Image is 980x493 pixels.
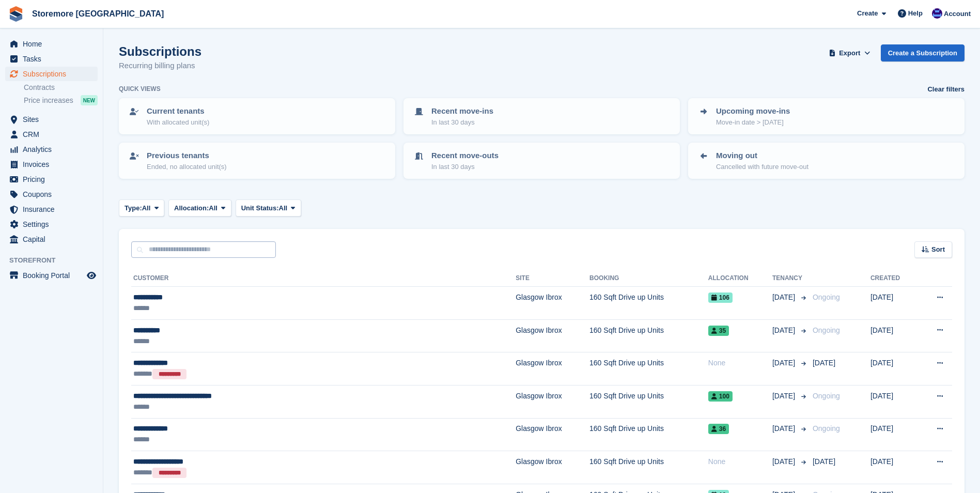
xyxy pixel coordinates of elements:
span: Type: [125,203,142,213]
td: Glasgow Ibrox [516,352,589,386]
a: menu [5,202,98,217]
p: Ended, no allocated unit(s) [147,162,227,172]
a: Contracts [24,83,98,93]
td: [DATE] [870,451,917,484]
span: Settings [23,217,85,232]
a: Moving out Cancelled with future move-out [689,144,963,178]
span: 36 [708,424,729,434]
a: menu [5,268,98,283]
span: Pricing [23,172,85,187]
span: Invoices [23,157,85,172]
a: Price increases NEW [24,95,98,106]
a: menu [5,187,98,202]
th: Tenancy [772,270,808,287]
a: Preview store [85,269,98,282]
h1: Subscriptions [119,44,201,58]
p: In last 30 days [431,162,499,172]
a: Upcoming move-ins Move-in date > [DATE] [689,99,963,133]
a: Create a Subscription [881,44,965,61]
span: Allocation: [174,203,209,213]
span: [DATE] [772,325,797,336]
span: [DATE] [813,457,835,466]
span: Ongoing [813,392,840,400]
td: Glasgow Ibrox [516,451,589,484]
span: Account [944,9,971,19]
span: Insurance [23,202,85,217]
a: Current tenants With allocated unit(s) [120,99,394,133]
p: With allocated unit(s) [147,117,209,128]
span: [DATE] [772,391,797,402]
p: Moving out [716,150,808,162]
a: menu [5,112,98,127]
span: Ongoing [813,326,840,334]
p: Upcoming move-ins [716,105,790,117]
th: Allocation [708,270,772,287]
p: Recent move-outs [431,150,499,162]
span: Home [23,37,85,51]
span: 106 [708,292,733,303]
a: Recent move-outs In last 30 days [405,144,679,178]
div: None [708,456,772,467]
div: NEW [81,95,98,105]
a: Clear filters [927,84,965,95]
td: Glasgow Ibrox [516,287,589,320]
span: Ongoing [813,424,840,433]
a: menu [5,67,98,81]
span: All [209,203,217,213]
span: [DATE] [772,423,797,434]
span: All [279,203,288,213]
td: Glasgow Ibrox [516,319,589,352]
a: Previous tenants Ended, no allocated unit(s) [120,144,394,178]
span: Help [908,8,923,19]
span: Subscriptions [23,67,85,81]
a: menu [5,52,98,66]
p: Previous tenants [147,150,227,162]
td: 160 Sqft Drive up Units [589,352,708,386]
p: Recent move-ins [431,105,493,117]
td: [DATE] [870,319,917,352]
div: None [708,358,772,368]
td: 160 Sqft Drive up Units [589,287,708,320]
td: Glasgow Ibrox [516,418,589,451]
a: menu [5,172,98,187]
span: [DATE] [813,359,835,367]
a: Storemore [GEOGRAPHIC_DATA] [28,5,168,22]
th: Customer [131,270,516,287]
span: Capital [23,232,85,246]
button: Unit Status: All [236,199,301,217]
p: Move-in date > [DATE] [716,117,790,128]
p: Current tenants [147,105,209,117]
p: Recurring billing plans [119,60,201,72]
span: Coupons [23,187,85,202]
span: Sort [931,244,945,255]
button: Type: All [119,199,164,217]
span: [DATE] [772,456,797,467]
span: Create [857,8,878,19]
span: Unit Status: [241,203,279,213]
button: Export [827,44,873,61]
span: Ongoing [813,293,840,301]
a: menu [5,157,98,172]
span: Analytics [23,142,85,157]
td: [DATE] [870,418,917,451]
td: 160 Sqft Drive up Units [589,451,708,484]
span: Storefront [9,255,103,266]
button: Allocation: All [168,199,231,217]
span: Sites [23,112,85,127]
td: [DATE] [870,385,917,418]
span: [DATE] [772,292,797,303]
p: Cancelled with future move-out [716,162,808,172]
span: CRM [23,127,85,142]
a: menu [5,127,98,142]
a: menu [5,232,98,246]
span: [DATE] [772,358,797,368]
td: 160 Sqft Drive up Units [589,418,708,451]
th: Site [516,270,589,287]
a: menu [5,37,98,51]
span: All [142,203,151,213]
th: Created [870,270,917,287]
td: [DATE] [870,352,917,386]
img: stora-icon-8386f47178a22dfd0bd8f6a31ec36ba5ce8667c1dd55bd0f319d3a0aa187defe.svg [8,6,24,22]
span: Price increases [24,96,73,105]
img: Angela [932,8,942,19]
